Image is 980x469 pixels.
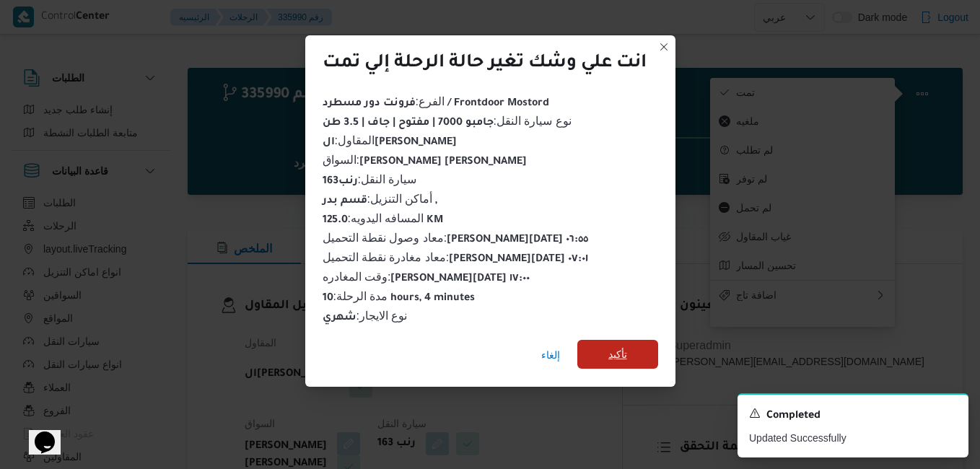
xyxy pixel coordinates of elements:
[577,340,658,369] button: تأكيد
[766,408,821,425] span: Completed
[323,115,572,127] span: نوع سيارة النقل :
[323,118,494,129] b: جامبو 7000 | مفتوح | جاف | 3.5 طن
[323,134,457,146] span: المقاول :
[449,254,588,266] b: [PERSON_NAME][DATE] ٠٧:٠١
[323,173,417,185] span: سيارة النقل :
[323,312,356,324] b: شهري
[323,53,647,76] div: انت علي وشك تغير حالة الرحلة إلي تمت
[608,346,627,363] span: تأكيد
[749,406,957,425] div: Notification
[323,193,438,205] span: أماكن التنزيل :
[323,310,408,322] span: نوع الايجار :
[323,154,527,166] span: السواق :
[447,234,588,246] b: [PERSON_NAME][DATE] ٠٦:٥٥
[323,176,358,188] b: رنب163
[655,38,673,56] button: Closes this modal window
[535,341,566,369] button: إلغاء
[323,196,438,207] b: قسم بدر ,
[323,293,476,304] b: 10 hours, 4 minutes
[323,212,444,224] span: المسافه اليدويه :
[541,346,560,364] span: إلغاء
[359,157,527,168] b: [PERSON_NAME] [PERSON_NAME]
[390,273,530,285] b: [PERSON_NAME][DATE] ١٧:٠٠
[323,251,589,263] span: معاد مغادرة نقطة التحميل :
[323,98,549,110] b: فرونت دور مسطرد / Frontdoor Mostord
[323,290,476,302] span: مدة الرحلة :
[323,271,530,283] span: وقت المغادره :
[749,431,957,446] p: Updated Successfully
[323,95,549,108] span: الفرع :
[323,137,457,149] b: ال[PERSON_NAME]
[323,232,589,244] span: معاد وصول نقطة التحميل :
[323,215,444,227] b: 125.0 KM
[14,411,61,455] iframe: chat widget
